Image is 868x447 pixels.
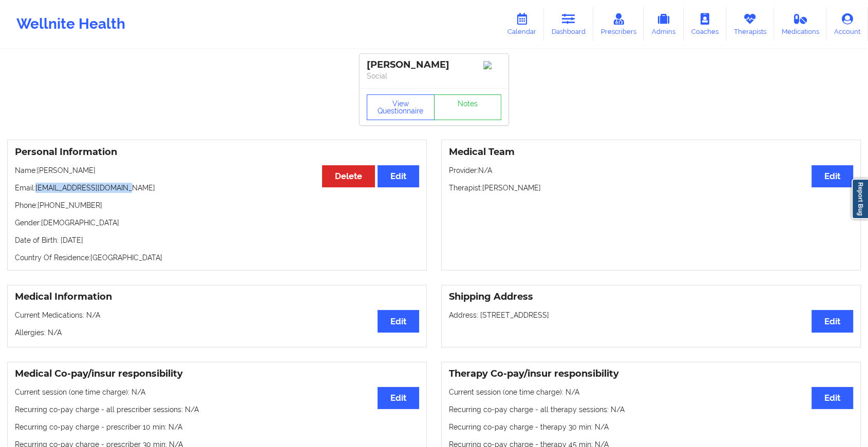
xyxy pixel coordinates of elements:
h3: Shipping Address [449,291,853,303]
a: Report Bug [852,179,868,219]
p: Current session (one time charge): N/A [449,387,853,397]
button: Edit [812,165,853,187]
a: Notes [434,94,502,120]
p: Address: [STREET_ADDRESS] [449,310,853,320]
button: Delete [322,165,375,187]
p: Recurring co-pay charge - all therapy sessions : N/A [449,404,853,415]
a: Admins [644,7,684,41]
a: Account [826,7,868,41]
h3: Medical Team [449,146,853,158]
h3: Therapy Co-pay/insur responsibility [449,368,853,380]
h3: Medical Information [15,291,419,303]
p: Social [367,71,501,81]
button: Edit [378,310,419,332]
h3: Personal Information [15,146,419,158]
p: Therapist: [PERSON_NAME] [449,183,853,193]
p: Country Of Residence: [GEOGRAPHIC_DATA] [15,252,419,263]
img: Image%2Fplaceholer-image.png [483,61,501,69]
a: Medications [774,7,827,41]
p: Allergies: N/A [15,327,419,338]
a: Therapists [726,7,774,41]
button: View Questionnaire [367,94,435,120]
p: Recurring co-pay charge - all prescriber sessions : N/A [15,404,419,415]
p: Current session (one time charge): N/A [15,387,419,397]
a: Coaches [684,7,726,41]
button: Edit [378,165,419,187]
p: Date of Birth: [DATE] [15,235,419,245]
p: Name: [PERSON_NAME] [15,165,419,176]
p: Gender: [DEMOGRAPHIC_DATA] [15,218,419,228]
button: Edit [812,310,853,332]
a: Prescribers [593,7,644,41]
h3: Medical Co-pay/insur responsibility [15,368,419,380]
p: Phone: [PHONE_NUMBER] [15,200,419,210]
p: Email: [EMAIL_ADDRESS][DOMAIN_NAME] [15,183,419,193]
button: Edit [378,387,419,409]
a: Dashboard [544,7,593,41]
p: Current Medications: N/A [15,310,419,320]
p: Provider: N/A [449,165,853,176]
p: Recurring co-pay charge - therapy 30 min : N/A [449,422,853,432]
p: Recurring co-pay charge - prescriber 10 min : N/A [15,422,419,432]
div: [PERSON_NAME] [367,59,501,71]
a: Calendar [500,7,544,41]
button: Edit [812,387,853,409]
